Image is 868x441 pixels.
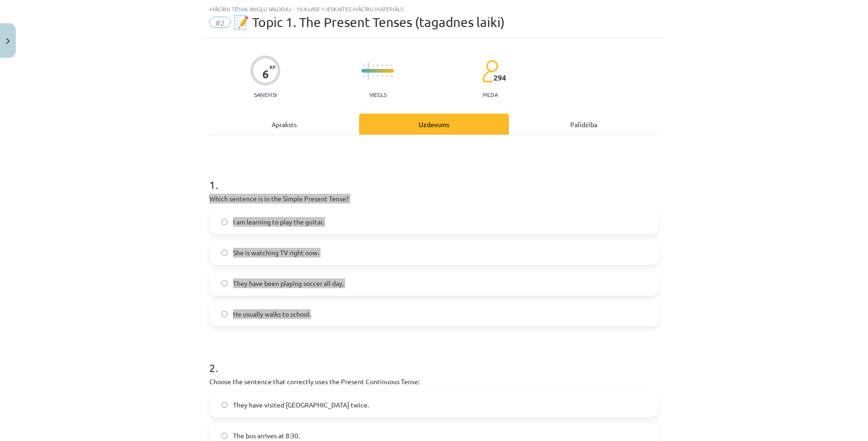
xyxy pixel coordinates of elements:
[221,311,227,317] input: He usually walks to school.
[387,64,387,67] img: icon-short-line-57e1e144782c952c97e751825c79c345078a6d821885a25fce030b3d8c18986b.svg
[377,75,378,77] img: icon-short-line-57e1e144782c952c97e751825c79c345078a6d821885a25fce030b3d8c18986b.svg
[209,114,359,135] div: Apraksts
[221,250,227,256] input: She is watching TV right now.
[359,114,509,135] div: Uzdevums
[221,280,227,286] input: They have been playing soccer all day.
[373,75,374,77] img: icon-short-line-57e1e144782c952c97e751825c79c345078a6d821885a25fce030b3d8c18986b.svg
[391,75,392,77] img: icon-short-line-57e1e144782c952c97e751825c79c345078a6d821885a25fce030b3d8c18986b.svg
[509,114,659,135] div: Palīdzība
[494,74,506,82] span: 294
[391,64,392,67] img: icon-short-line-57e1e144782c952c97e751825c79c345078a6d821885a25fce030b3d8c18986b.svg
[233,400,369,410] span: They have visited [GEOGRAPHIC_DATA] twice.
[233,217,324,227] span: I am learning to play the guitar.
[269,64,275,69] span: XP
[209,6,659,12] div: Mācību tēma: Angļu valoda i - 10.klase 1.ieskaites mācību materiāls
[377,64,378,67] img: icon-short-line-57e1e144782c952c97e751825c79c345078a6d821885a25fce030b3d8c18986b.svg
[368,62,369,80] img: icon-long-line-d9ea69661e0d244f92f715978eff75569469978d946b2353a9bb055b3ed8787d.svg
[262,68,269,81] div: 6
[209,345,659,374] h1: 2 .
[209,194,659,204] p: Which sentence is in the Simple Present Tense?
[233,14,505,30] span: 📝 Topic 1. The Present Tenses (tagadnes laiki)
[382,75,383,77] img: icon-short-line-57e1e144782c952c97e751825c79c345078a6d821885a25fce030b3d8c18986b.svg
[482,60,498,83] img: students-c634bb4e5e11cddfef0936a35e636f08e4e9abd3cc4e673bd6f9a4125e45ecb1.svg
[363,64,364,67] img: icon-short-line-57e1e144782c952c97e751825c79c345078a6d821885a25fce030b3d8c18986b.svg
[233,309,311,319] span: He usually walks to school.
[233,248,319,258] span: She is watching TV right now.
[209,162,659,191] h1: 1 .
[233,431,300,441] span: The bus arrives at 8:30.
[209,17,231,28] span: #2
[221,219,227,225] input: I am learning to play the guitar.
[369,91,387,98] p: Viegls
[233,278,344,288] span: They have been playing soccer all day.
[6,38,10,44] img: icon-close-lesson-0947bae3869378f0d4975bcd49f059093ad1ed9edebbc8119c70593378902aed.svg
[382,64,383,67] img: icon-short-line-57e1e144782c952c97e751825c79c345078a6d821885a25fce030b3d8c18986b.svg
[387,75,387,77] img: icon-short-line-57e1e144782c952c97e751825c79c345078a6d821885a25fce030b3d8c18986b.svg
[221,433,227,439] input: The bus arrives at 8:30.
[209,377,659,387] p: Choose the sentence that correctly uses the Present Continuous Tense:
[221,402,227,408] input: They have visited [GEOGRAPHIC_DATA] twice.
[483,91,498,98] p: pilda
[250,91,280,98] p: Saņemsi
[363,75,364,77] img: icon-short-line-57e1e144782c952c97e751825c79c345078a6d821885a25fce030b3d8c18986b.svg
[373,64,374,67] img: icon-short-line-57e1e144782c952c97e751825c79c345078a6d821885a25fce030b3d8c18986b.svg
